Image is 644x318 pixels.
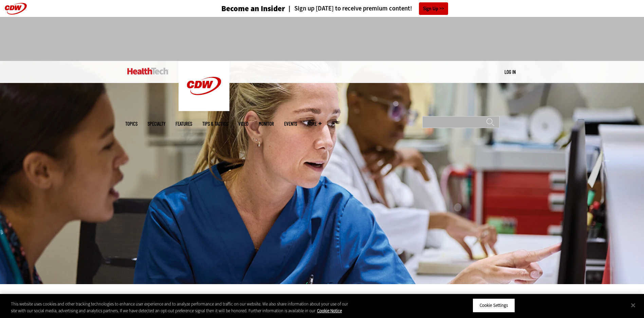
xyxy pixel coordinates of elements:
button: Cookie Settings [473,298,515,313]
span: More [307,121,321,126]
a: Events [284,121,297,126]
a: Features [176,121,192,126]
span: Topics [125,121,137,126]
h3: Become an Insider [221,5,285,13]
img: Home [127,68,168,75]
a: Become an Insider [196,5,285,13]
div: User menu [504,68,516,76]
div: This website uses cookies and other tracking technologies to enhance user experience and to analy... [11,301,354,314]
a: MonITor [259,121,274,126]
a: CDW [179,106,229,113]
img: Home [179,61,229,111]
a: Video [238,121,249,126]
a: Sign Up [419,2,448,15]
a: Tips & Tactics [202,121,228,126]
iframe: advertisement [199,24,446,54]
span: Specialty [148,121,165,126]
a: Digital Workspace [135,293,183,299]
a: Sign up [DATE] to receive premium content! [285,5,412,12]
a: Log in [504,69,516,75]
button: Close [626,298,641,313]
a: More information about your privacy [317,308,342,314]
